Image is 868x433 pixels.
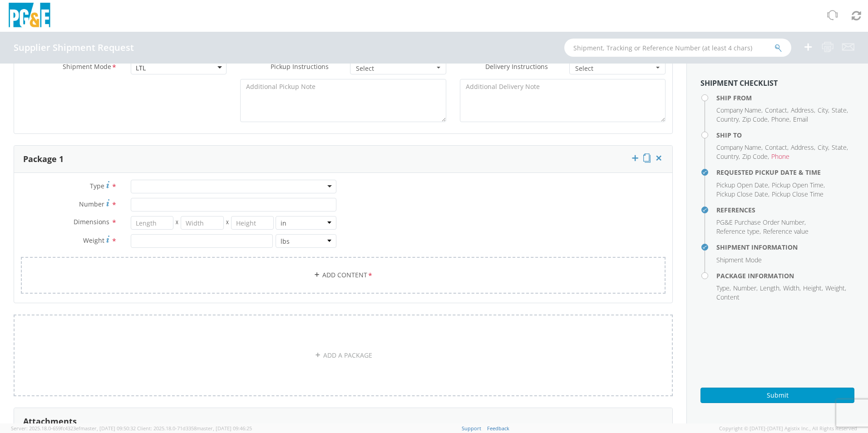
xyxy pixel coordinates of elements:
span: Company Name [716,106,761,114]
span: X [173,216,181,230]
li: , [716,106,763,115]
li: , [832,106,848,115]
span: Address [791,143,814,152]
span: State [832,143,847,152]
span: Reference value [763,227,809,236]
button: Submit [700,388,854,403]
span: Pickup Close Time [772,190,824,198]
span: Content [716,293,740,301]
li: , [803,284,823,293]
span: Reference type [716,227,759,236]
span: Length [760,284,779,292]
span: Dimensions [74,217,109,226]
h4: Supplier Shipment Request [14,43,134,53]
span: Shipment Mode [716,256,762,264]
input: Width [181,216,224,230]
button: Select [350,61,446,74]
li: , [818,143,829,152]
span: Contact [765,143,787,152]
li: , [760,284,781,293]
span: Country [716,115,739,123]
h3: Package 1 [23,155,64,164]
h4: Shipment Information [716,244,854,251]
span: Zip Code [742,152,768,161]
li: , [765,106,789,115]
span: master, [DATE] 09:50:32 [80,425,136,432]
span: Email [793,115,808,123]
span: Shipment Mode [63,62,111,73]
span: Phone [771,152,789,161]
li: , [771,115,791,124]
strong: Shipment Checklist [700,78,778,88]
li: , [716,190,769,199]
span: Country [716,152,739,161]
li: , [825,284,846,293]
span: Client: 2025.18.0-71d3358 [137,425,252,432]
span: Select [575,64,654,73]
h4: Requested Pickup Date & Time [716,169,854,176]
span: Server: 2025.18.0-659fc4323ef [11,425,136,432]
input: Height [231,216,274,230]
li: , [818,106,829,115]
span: Company Name [716,143,761,152]
span: City [818,143,828,152]
span: Select [356,64,434,73]
span: Width [783,284,799,292]
span: Copyright © [DATE]-[DATE] Agistix Inc., All Rights Reserved [719,425,857,432]
span: City [818,106,828,114]
span: Type [716,284,730,292]
li: , [772,181,825,190]
span: Pickup Close Date [716,190,768,198]
span: Type [90,182,104,190]
input: Shipment, Tracking or Reference Number (at least 4 chars) [564,39,791,57]
li: , [716,284,731,293]
span: Pickup Open Date [716,181,768,189]
h4: Package Information [716,272,854,279]
span: master, [DATE] 09:46:25 [197,425,252,432]
span: Weight [825,284,845,292]
span: X [224,216,231,230]
span: Pickup Open Time [772,181,824,189]
li: , [716,218,806,227]
h4: References [716,207,854,213]
li: , [733,284,758,293]
li: , [716,115,740,124]
li: , [783,284,801,293]
li: , [765,143,789,152]
li: , [716,181,769,190]
button: Select [569,61,666,74]
span: Height [803,284,822,292]
li: , [716,227,761,236]
span: PG&E Purchase Order Number [716,218,804,226]
input: Length [131,216,174,230]
li: , [791,106,815,115]
a: Feedback [487,425,509,432]
span: Pickup Instructions [271,62,329,71]
li: , [716,152,740,161]
h3: Attachments [23,417,77,426]
img: pge-logo-06675f144f4cfa6a6814.png [7,3,52,30]
li: , [791,143,815,152]
span: Number [79,200,104,208]
li: , [832,143,848,152]
li: , [742,152,769,161]
li: , [716,143,763,152]
span: Phone [771,115,789,123]
h4: Ship To [716,132,854,138]
span: State [832,106,847,114]
span: Number [733,284,756,292]
a: ADD A PACKAGE [14,315,673,396]
span: Contact [765,106,787,114]
span: Delivery Instructions [485,62,548,71]
a: Support [462,425,481,432]
span: Zip Code [742,115,768,123]
span: Address [791,106,814,114]
li: , [742,115,769,124]
a: Add Content [21,257,666,294]
div: LTL [136,64,146,73]
span: Weight [83,236,104,245]
h4: Ship From [716,94,854,101]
